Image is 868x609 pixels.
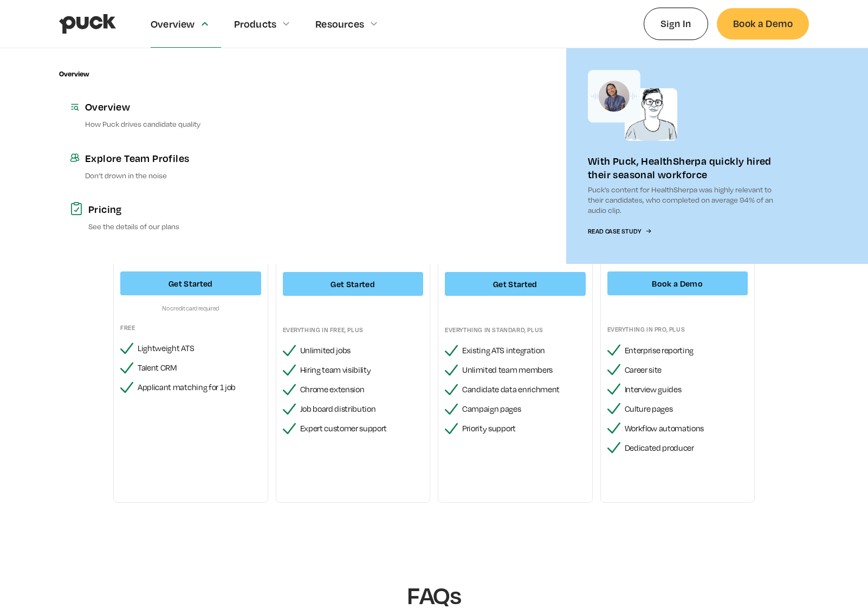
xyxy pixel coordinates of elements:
div: Explore Team Profiles [85,151,291,165]
div: Interview guides [625,385,748,394]
p: Don’t drown in the noise [85,170,291,180]
div: Campaign pages [462,404,586,414]
a: Explore Team ProfilesDon’t drown in the noise [59,140,302,191]
div: Lightweight ATS [138,344,261,353]
div: Resources [315,18,364,30]
div: Everything in pro, plus [607,325,748,334]
div: Unlimited jobs [300,346,424,355]
a: Get Started [283,272,424,296]
div: Unlimited team members [462,365,586,375]
p: See the details of our plans [88,221,291,231]
div: Applicant matching for 1 job [138,383,261,392]
div: Culture pages [625,404,748,414]
div: Everything in standard, plus [445,326,586,334]
div: Enterprise reporting [625,346,748,355]
p: Puck’s content for HealthSherpa was highly relevant to their candidates, who completed on average... [588,184,787,216]
div: Career site [625,365,748,375]
a: Sign In [644,8,708,40]
div: Overview [85,100,291,113]
div: Hiring team visibility [300,365,424,375]
div: Free [120,323,261,332]
div: Expert customer support [300,424,424,433]
div: Overview [151,18,195,30]
div: Candidate data enrichment [462,385,586,394]
a: Get Started [445,272,586,296]
div: Everything in FREE, plus [283,326,424,334]
div: Overview [59,70,89,78]
div: Job board distribution [300,404,424,414]
p: How Puck drives candidate quality [85,119,291,129]
a: OverviewHow Puck drives candidate quality [59,89,302,140]
a: Book a Demo [717,8,809,39]
a: Get Started [120,271,261,295]
a: Book a Demo [607,271,748,295]
div: Talent CRM [138,363,261,373]
a: With Puck, HealthSherpa quickly hired their seasonal workforcePuck’s content for HealthSherpa was... [566,48,809,264]
div: Workflow automations [625,424,748,433]
div: Pricing [88,202,291,216]
div: Products [234,18,277,30]
div: Priority support [462,424,586,433]
div: With Puck, HealthSherpa quickly hired their seasonal workforce [588,154,787,181]
div: No credit card required [120,304,261,313]
div: Read Case Study [588,228,641,235]
div: Existing ATS integration [462,346,586,355]
div: Chrome extension [300,385,424,394]
a: PricingSee the details of our plans [59,191,302,242]
div: Dedicated producer [625,443,748,453]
